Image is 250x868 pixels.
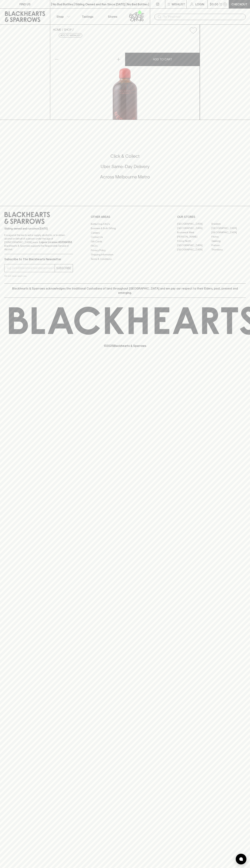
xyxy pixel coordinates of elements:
[91,253,159,257] a: Shipping Information
[55,264,73,272] button: SUBSCRIBE
[177,239,211,243] a: Fitzroy North
[211,226,246,230] a: [GEOGRAPHIC_DATA]
[7,265,55,271] input: e.g. jane@blackheartsandsparrows.com.au
[91,222,159,226] a: Bottle Drop FAQ's
[177,226,211,230] a: [GEOGRAPHIC_DATA]
[163,14,243,20] input: Try "Pinot noir"
[4,153,246,159] h5: Click & Collect
[210,2,218,6] p: $0.00
[177,222,211,226] a: [GEOGRAPHIC_DATA]
[100,9,125,24] a: Stores
[125,53,200,66] button: ADD TO CART
[75,9,100,24] a: Tastings
[211,235,246,239] a: Fitzroy
[211,222,246,226] a: Braddon
[56,266,71,270] p: SUBSCRIBE
[108,14,117,19] p: Stores
[4,257,73,261] p: Subscribe to The Blackhearts Newsletter
[50,9,75,24] button: Shop
[211,230,246,235] a: [GEOGRAPHIC_DATA]
[211,248,246,252] a: Thornbury
[91,257,159,261] a: Terms & Conditions
[50,37,200,120] img: 18530.png
[177,243,211,248] a: [GEOGRAPHIC_DATA]
[4,274,73,278] p: We will never spam you
[19,2,31,6] p: FIND US
[224,3,226,5] p: 0
[239,857,243,861] img: bubble-icon
[91,239,159,244] a: Gift Cards
[188,26,198,35] button: Add to wishlist
[172,2,185,6] p: Wishlist
[91,226,159,231] a: Business & Bulk Gifting
[177,248,211,252] a: [GEOGRAPHIC_DATA]
[91,244,159,248] a: FAQ's
[177,235,211,239] a: [PERSON_NAME]
[56,14,64,19] p: Shop
[39,241,72,244] strong: Liquor License #32064953
[4,233,73,251] p: It is against the law to sell or supply alcohol to, or to obtain alcohol on behalf of a person un...
[91,231,159,235] a: Careers
[64,28,72,31] a: SHOP
[4,174,246,180] h5: Across Melbourne Metro
[211,239,246,243] a: Geelong
[53,28,61,31] a: HOME
[4,139,246,199] div: Call to action block
[59,33,82,38] button: Add to wishlist
[7,286,243,295] p: Blackhearts & Sparrows acknowledges the traditional Custodians of land throughout [GEOGRAPHIC_DAT...
[4,164,246,169] h5: Uber Same-Day Delivery
[82,14,93,19] p: Tastings
[4,227,73,230] p: Sibling owned and run since [DATE]
[195,2,204,6] p: Login
[91,235,159,239] a: Contact Us
[177,215,246,219] p: OUR STORES
[153,57,172,61] p: ADD TO CART
[91,215,159,219] p: OTHER AREAS
[177,230,211,235] a: Brunswick West
[211,243,246,248] a: Prahran
[231,2,247,6] p: Checkout
[91,248,159,252] a: Privacy Policy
